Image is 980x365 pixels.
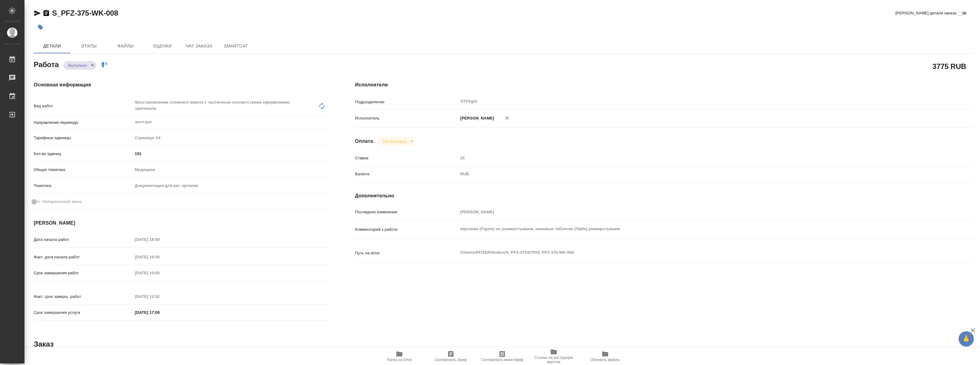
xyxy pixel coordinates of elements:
button: Скопировать ссылку для ЯМессенджера [34,10,41,17]
button: 🙏 [959,331,974,347]
p: Тематика [34,183,133,189]
span: Скопировать бриф [435,358,467,362]
input: Пустое поле [133,235,186,244]
p: Дата начала работ [34,237,133,243]
span: [PERSON_NAME] детали заказа [895,10,956,16]
h4: Основная информация [34,81,330,89]
button: Обновить файлы [579,348,631,365]
button: Ссылка на инструкции верстки [528,348,579,365]
button: Папка на Drive [374,348,425,365]
p: Факт. срок заверш. работ [34,294,133,300]
button: Скопировать мини-бриф [477,348,528,365]
p: Ставка [355,155,458,161]
p: Тарифные единицы [34,135,133,141]
p: Комментарий к работе [355,226,458,233]
span: Обновить файлы [590,358,620,362]
textarea: /Clients/PFIZER/Orders/S_PFZ-375/DTP/S_PFZ-375-WK-008 [458,247,922,258]
span: SmartCat [221,42,251,50]
p: Срок завершения услуги [34,310,133,316]
span: Ссылка на инструкции верстки [532,355,576,364]
h4: Оплата [355,138,373,145]
span: 🙏 [961,333,971,345]
span: Чат заказа [184,42,214,50]
button: Добавить тэг [34,21,47,34]
input: ✎ Введи что-нибудь [133,149,330,158]
span: Скопировать мини-бриф [481,358,523,362]
p: Валюта [355,171,458,177]
div: Выполнен [63,61,96,70]
p: Путь на drive [355,250,458,256]
p: Кол-во единиц [34,151,133,157]
div: RUB [458,169,922,179]
p: Срок завершения работ [34,270,133,276]
input: Пустое поле [133,268,186,277]
div: Медицина [133,165,330,175]
p: Подразделение [355,99,458,105]
p: Факт. дата начала работ [34,254,133,260]
h4: Исполнители [355,81,973,89]
p: Направление перевода [34,120,133,126]
textarea: картинки (Figure) не разверстываем, неживые таблички (Table) разверстываем [458,224,922,234]
button: Скопировать ссылку [43,10,50,17]
input: ✎ Введи что-нибудь [133,308,186,317]
p: [PERSON_NAME] [458,115,494,121]
span: Папка на Drive [387,358,412,362]
h4: [PERSON_NAME] [34,219,330,227]
button: Скопировать бриф [425,348,477,365]
button: Удалить исполнителя [500,111,514,125]
button: Выполнен [66,63,89,68]
span: Детали [37,42,67,50]
input: Пустое поле [133,253,186,261]
h2: 3775 RUB [933,61,966,71]
p: Общая тематика [34,167,133,173]
p: Последнее изменение [355,209,458,215]
p: Вид работ [34,103,133,109]
input: Пустое поле [458,207,922,216]
h2: Заказ [34,339,54,349]
span: Оценки [148,42,177,50]
h2: Работа [34,59,59,70]
span: Этапы [74,42,104,50]
span: Нотариальный заказ [43,199,81,205]
a: S_PFZ-375-WK-008 [52,9,118,17]
input: Пустое поле [458,154,922,162]
div: Выполнен [378,137,416,146]
h4: Дополнительно [355,192,973,200]
span: Файлы [111,42,140,50]
p: Исполнитель [355,115,458,121]
div: Страница А4 [133,133,330,143]
div: Документация для рег. органов [133,181,330,191]
input: Пустое поле [133,292,186,301]
button: Не оплачена [381,139,408,144]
